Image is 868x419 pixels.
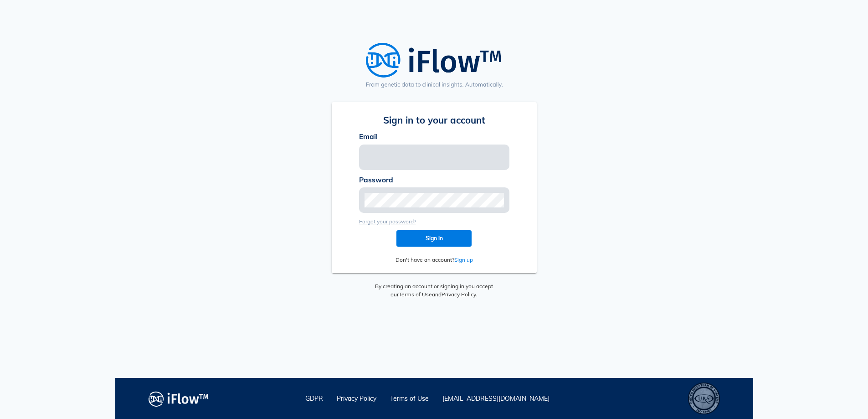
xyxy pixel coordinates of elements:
[305,394,323,403] a: GDPR
[337,394,376,403] a: Privacy Policy
[688,383,720,414] div: ISO 13485 – Quality Management System
[359,175,393,184] span: Password
[395,256,473,264] a: Don't have an account?Sign up
[396,230,472,247] button: Sign in
[442,394,550,403] a: [EMAIL_ADDRESS][DOMAIN_NAME]
[454,256,473,263] span: Sign up
[404,235,464,242] span: Sign in
[359,218,416,225] span: Forgot your password?
[442,291,476,298] a: Privacy Policy
[383,113,485,127] span: Sign in to your account
[366,273,502,308] div: By creating an account or signing in you accept our and .
[399,291,432,298] a: Terms of Use
[149,388,209,409] img: logo
[390,394,429,403] a: Terms of Use
[359,132,378,141] span: Email
[366,43,503,88] img: iFlow Logo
